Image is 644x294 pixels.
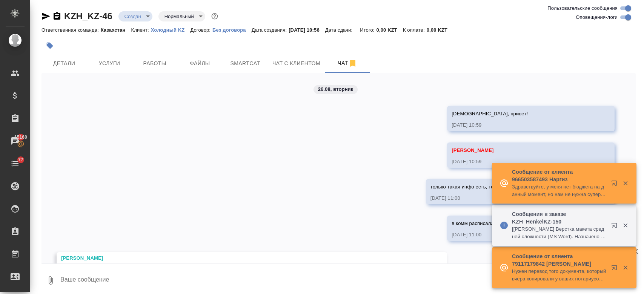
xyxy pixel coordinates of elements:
[360,27,376,33] p: Итого:
[325,27,354,33] p: Дата сдачи:
[272,59,320,68] span: Чат с клиентом
[131,27,151,33] p: Клиент:
[618,264,633,271] button: Закрыть
[576,14,618,21] span: Оповещения-логи
[122,13,143,20] button: Создан
[452,147,493,153] span: [PERSON_NAME]
[512,210,606,225] p: Сообщения в заказе KZH_HenkelKZ-150
[618,222,633,229] button: Закрыть
[14,156,28,164] span: 77
[377,27,403,33] p: 0,00 KZT
[137,59,173,68] span: Работы
[329,58,366,68] span: Чат
[182,59,218,68] span: Файлы
[101,27,131,33] p: Казахстан
[118,11,152,21] div: Создан
[452,220,494,226] span: в комм расписала
[289,27,325,33] p: [DATE] 10:56
[512,268,606,283] p: Нужен перевод того документа, который вчера копировали у ваших нотариусов, и его же апостиль
[427,27,453,33] p: 0,00 KZT
[41,37,58,54] button: Добавить тэг
[64,11,112,21] a: KZH_KZ-46
[10,133,32,141] span: 15160
[547,5,618,12] span: Пользовательские сообщения
[2,154,28,173] a: 77
[41,12,51,21] button: Скопировать ссылку для ЯМессенджера
[46,59,82,68] span: Детали
[512,225,606,240] p: [[PERSON_NAME] Верстка макета средней сложности (MS Word). Назначено подразделение "Верстки и диз...
[2,132,28,150] a: 15160
[91,59,128,68] span: Услуги
[348,59,357,68] svg: Отписаться
[512,183,606,198] p: Здравствуйте, у меня нет бюджета на данный момент, но нам не нужна суперзвезда перевода. главное что
[607,176,625,194] button: Открыть в новой вкладке
[512,168,606,183] p: Сообщение от клиента 966503587493 Наргиз
[607,218,625,236] button: Открыть в новой вкладке
[618,180,633,187] button: Закрыть
[430,184,588,190] span: только такая инфо есть, то что смогли разузнать, можем посчитать
[252,27,289,33] p: Дата создания:
[151,27,191,33] p: Холодный KZ
[151,26,191,33] a: Холодный KZ
[318,86,354,93] p: 26.08, вторник
[430,194,588,202] div: [DATE] 11:00
[210,11,220,21] button: Доп статусы указывают на важность/срочность заказа
[512,253,606,268] p: Сообщение от клиента 79117179842 [PERSON_NAME]
[452,111,528,116] span: [DEMOGRAPHIC_DATA], привет!
[403,27,427,33] p: К оплате:
[227,59,263,68] span: Smartcat
[41,27,101,33] p: Ответственная команда:
[162,13,196,20] button: Нормальный
[452,121,588,129] div: [DATE] 10:59
[452,231,588,239] div: [DATE] 11:00
[158,11,205,21] div: Создан
[61,254,421,262] div: [PERSON_NAME]
[212,27,252,33] p: Без договора
[607,260,625,278] button: Открыть в новой вкладке
[212,26,252,33] a: Без договора
[190,27,212,33] p: Договор:
[452,158,588,165] div: [DATE] 10:59
[52,12,61,21] button: Скопировать ссылку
